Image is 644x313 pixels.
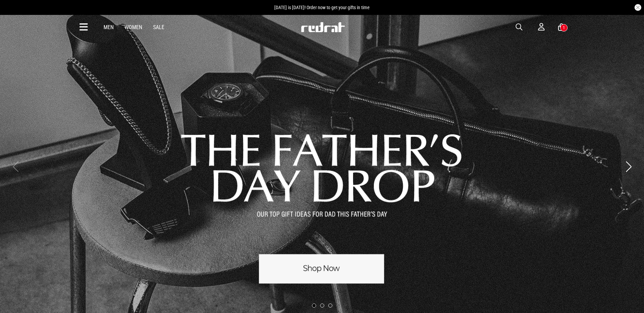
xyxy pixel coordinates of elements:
button: Next slide [624,159,633,174]
a: Men [104,24,114,30]
button: Previous slide [11,159,20,174]
a: Women [125,24,142,30]
a: Sale [153,24,164,30]
a: 1 [558,24,565,31]
div: 1 [563,25,565,30]
span: [DATE] is [DATE]! Order now to get your gifts in time [274,5,370,10]
img: Redrat logo [300,22,345,32]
